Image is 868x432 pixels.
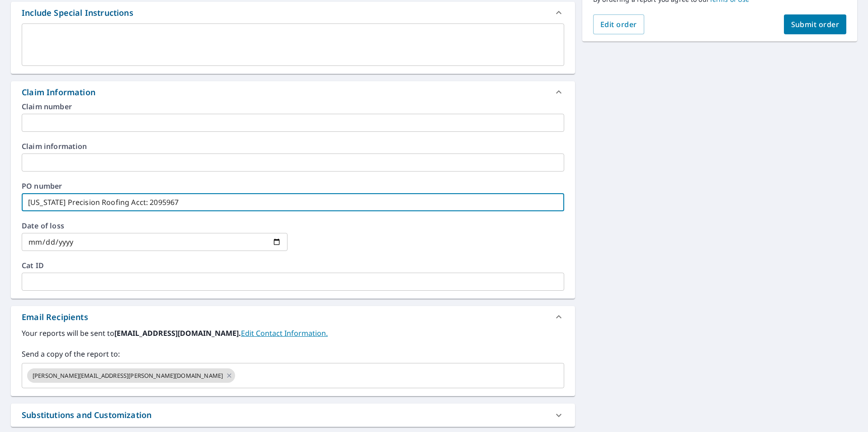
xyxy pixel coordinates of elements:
[600,19,637,29] span: Edit order
[22,328,564,339] label: Your reports will be sent to
[22,348,564,359] label: Send a copy of the report to:
[22,86,95,98] div: Claim Information
[22,7,133,19] div: Include Special Instructions
[241,328,328,338] a: EditContactInfo
[22,103,564,110] label: Claim number
[593,14,644,34] button: Edit order
[22,262,564,269] label: Cat ID
[11,306,575,328] div: Email Recipients
[22,143,564,150] label: Claim information
[791,19,840,29] span: Submit order
[11,2,575,23] div: Include Special Instructions
[22,182,564,190] label: PO number
[114,328,241,338] b: [EMAIL_ADDRESS][DOMAIN_NAME].
[27,372,228,380] span: [PERSON_NAME][EMAIL_ADDRESS][PERSON_NAME][DOMAIN_NAME]
[784,14,847,34] button: Submit order
[22,222,288,229] label: Date of loss
[11,404,575,427] div: Substitutions and Customization
[22,311,88,323] div: Email Recipients
[11,81,575,103] div: Claim Information
[27,368,235,383] div: [PERSON_NAME][EMAIL_ADDRESS][PERSON_NAME][DOMAIN_NAME]
[22,409,151,421] div: Substitutions and Customization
